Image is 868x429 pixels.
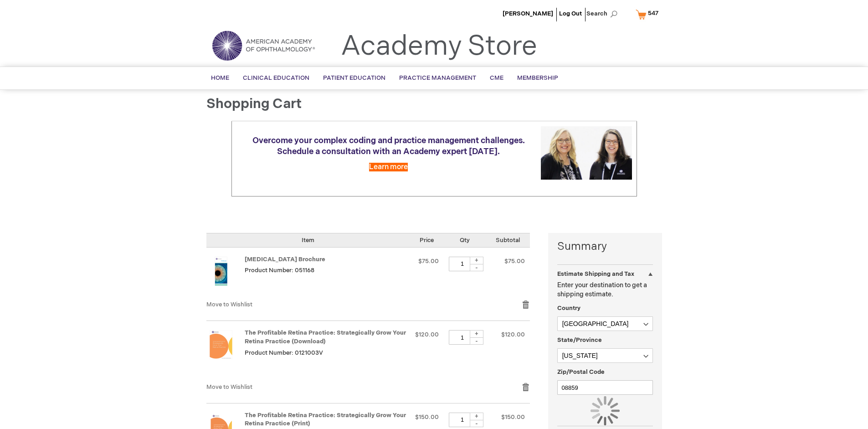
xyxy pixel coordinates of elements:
span: Search [586,5,621,23]
span: Qty [460,237,470,244]
a: Move to Wishlist [206,383,252,391]
a: Move to Wishlist [206,301,252,308]
span: Product Number: 051168 [245,267,314,274]
div: - [470,420,483,427]
input: Qty [449,257,476,271]
strong: Estimate Shipping and Tax [557,270,634,278]
strong: Summary [557,239,653,254]
img: Amblyopia Brochure [206,257,236,286]
a: The Profitable Retina Practice: Strategically Grow Your Retina Practice (Print) [245,412,406,428]
span: Overcome your complex coding and practice management challenges. Schedule a consultation with an ... [252,136,525,156]
span: Home [211,74,229,82]
a: [MEDICAL_DATA] Brochure [245,256,325,263]
span: $150.00 [501,413,525,421]
input: Qty [449,413,476,427]
span: State/Province [557,336,602,344]
span: $75.00 [418,258,439,265]
span: Clinical Education [243,74,309,82]
a: The Profitable Retina Practice: Strategically Grow Your Retina Practice (Download) [245,329,406,345]
a: [PERSON_NAME] [503,10,553,17]
div: + [470,330,483,338]
span: Patient Education [323,74,385,82]
input: Qty [449,330,476,345]
div: + [470,257,483,264]
span: Subtotal [496,237,520,244]
a: Log Out [559,10,582,17]
a: Learn more [369,163,408,171]
a: 547 [634,6,664,22]
a: Amblyopia Brochure [206,257,245,291]
span: 547 [648,10,658,17]
span: Item [302,237,314,244]
div: - [470,264,483,271]
span: Shopping Cart [206,96,302,112]
span: $120.00 [415,331,439,338]
span: Product Number: 0121003V [245,349,323,357]
span: Zip/Postal Code [557,368,605,376]
img: Schedule a consultation with an Academy expert today [541,126,632,180]
span: Practice Management [399,74,476,82]
img: The Profitable Retina Practice: Strategically Grow Your Retina Practice (Download) [206,330,236,359]
span: $75.00 [504,258,525,265]
div: - [470,337,483,345]
span: CME [490,74,503,82]
span: $120.00 [501,331,525,338]
img: Loading... [591,396,620,425]
span: $150.00 [415,413,439,421]
a: The Profitable Retina Practice: Strategically Grow Your Retina Practice (Download) [206,330,245,373]
span: Membership [517,74,558,82]
span: Price [420,237,434,244]
span: Country [557,305,580,312]
a: Academy Store [341,30,537,63]
p: Enter your destination to get a shipping estimate. [557,281,653,299]
div: + [470,413,483,420]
